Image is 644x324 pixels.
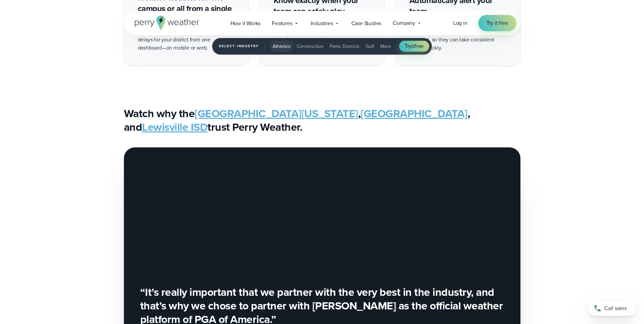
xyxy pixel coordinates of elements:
[363,41,377,52] button: Golf
[195,105,358,122] a: [GEOGRAPHIC_DATA][US_STATE]
[142,119,207,135] a: Lewisville ISD
[330,43,360,50] span: Parks Districts
[219,42,264,50] span: Select Industry
[297,43,324,50] span: Construction
[361,105,467,122] a: [GEOGRAPHIC_DATA]
[124,107,520,134] h3: Watch why the , , and trust Perry Weather.
[486,19,508,27] span: Try it free
[311,19,333,28] span: Industries
[604,304,627,312] span: Call sales
[380,43,391,50] span: More
[399,41,429,52] a: Tryitfree
[270,41,293,52] button: Athletics
[272,19,292,28] span: Features
[346,16,387,30] a: Case Studies
[327,41,362,52] button: Parks Districts
[411,42,415,50] span: it
[231,19,261,28] span: How it Works
[405,42,424,50] span: Try free
[453,19,467,27] span: Log in
[294,41,326,52] button: Construction
[351,19,382,28] span: Case Studies
[366,43,374,50] span: Golf
[225,16,266,30] a: How it Works
[453,19,467,27] a: Log in
[273,43,291,50] span: Athletics
[378,41,394,52] button: More
[393,19,415,27] span: Company
[478,15,516,31] a: Try it free
[588,301,636,316] a: Call sales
